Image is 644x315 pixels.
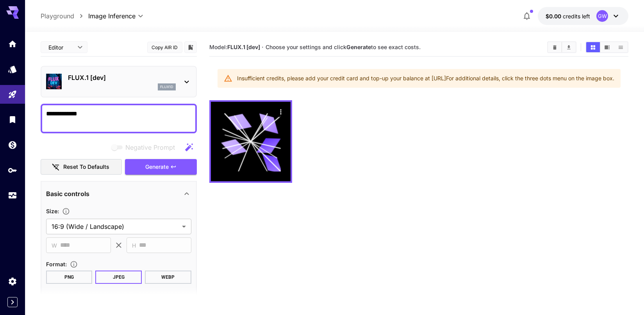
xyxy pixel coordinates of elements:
button: WEBP [145,271,191,284]
div: Basic controls [46,184,191,203]
div: Library [8,115,17,124]
div: Insufficient credits, please add your credit card and top-up your balance at [URL] For additional... [237,71,614,85]
button: JPEG [95,271,142,284]
button: Adjust the dimensions of the generated image by specifying its width and height in pixels, or sel... [59,207,73,215]
span: credits left [563,13,590,19]
span: Image Inference [88,11,136,21]
button: Reset to defaults [41,159,122,175]
div: $0.00 [546,12,590,20]
div: Show media in grid viewShow media in video viewShow media in list view [585,41,628,53]
p: Basic controls [46,189,89,198]
div: Clear AllDownload All [547,41,576,53]
div: Models [8,64,17,74]
span: Editor [48,43,73,51]
p: flux1d [160,84,173,90]
a: Playground [41,11,74,21]
button: $0.00GW [538,7,628,25]
div: FLUX.1 [dev]flux1d [46,70,191,94]
span: Negative Prompt [125,143,175,152]
button: Add to library [187,42,194,52]
button: Download All [562,42,576,52]
span: W [52,241,57,250]
span: Model: [209,44,260,50]
div: Playground [8,90,17,99]
nav: breadcrumb [41,11,88,21]
button: Show media in video view [600,42,614,52]
div: Actions [275,106,287,117]
button: Show media in list view [614,42,628,52]
span: Size : [46,208,59,214]
div: API Keys [8,165,17,175]
span: H [132,241,136,250]
button: PNG [46,271,93,284]
span: Negative prompts are not compatible with the selected model. [110,142,181,152]
span: 16:9 (Wide / Landscape) [52,222,179,231]
p: FLUX.1 [dev] [68,73,176,82]
span: Generate [145,162,169,172]
div: GW [596,10,608,22]
button: Clear All [548,42,562,52]
div: Settings [8,276,17,286]
b: FLUX.1 [dev] [227,44,260,50]
button: Choose the file format for the output image. [67,260,81,268]
button: Copy AIR ID [147,42,182,53]
b: Generate [346,44,371,50]
button: Expand sidebar [7,297,18,307]
span: $0.00 [546,13,563,19]
button: Show media in grid view [586,42,600,52]
span: Choose your settings and click to see exact costs. [266,44,421,50]
div: Usage [8,191,17,200]
button: Generate [125,159,197,175]
div: Home [8,39,17,49]
p: · [262,42,264,52]
div: Wallet [8,140,17,150]
span: Format : [46,261,67,267]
